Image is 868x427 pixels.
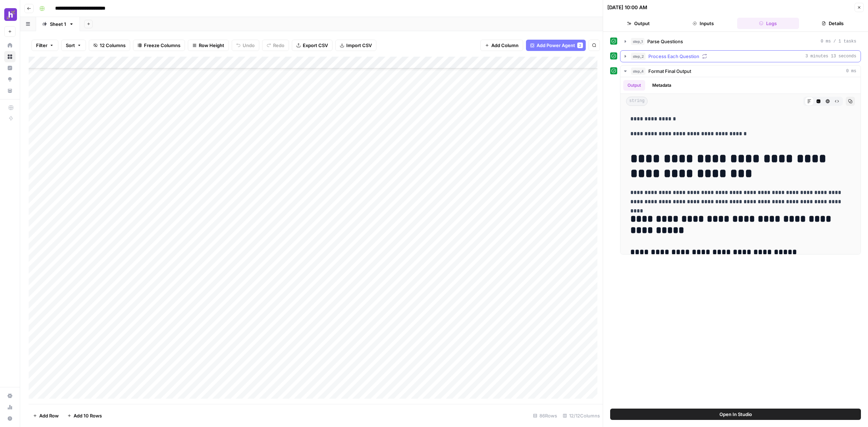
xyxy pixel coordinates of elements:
[144,42,180,49] span: Freeze Columns
[100,42,126,49] span: 12 Columns
[335,40,376,51] button: Import CSV
[526,40,586,51] button: Add Power Agent2
[31,40,58,51] button: Filter
[626,97,648,106] span: string
[4,62,16,74] a: Insights
[74,412,102,419] span: Add 10 Rows
[620,51,861,62] button: 3 minutes 13 seconds
[579,42,581,48] span: 2
[648,68,691,75] span: Format Final Output
[133,40,185,51] button: Freeze Columns
[232,40,259,51] button: Undo
[577,42,583,48] div: 2
[36,17,80,31] a: Sheet 1
[631,38,644,45] span: step_1
[50,21,66,28] div: Sheet 1
[560,410,603,421] div: 12/12 Columns
[89,40,130,51] button: 12 Columns
[491,42,519,49] span: Add Column
[480,40,523,51] button: Add Column
[648,80,676,91] button: Metadata
[672,18,734,29] button: Inputs
[4,85,16,96] a: Your Data
[737,18,799,29] button: Logs
[273,42,284,49] span: Redo
[4,6,16,23] button: Workspace: Homebase
[36,42,47,49] span: Filter
[537,42,575,49] span: Add Power Agent
[188,40,229,51] button: Row Height
[647,38,683,45] span: Parse Questions
[4,8,17,21] img: Homebase Logo
[620,77,861,254] div: 0 ms
[4,413,16,424] button: Help + Support
[802,18,864,29] button: Details
[4,390,16,402] a: Settings
[63,410,106,421] button: Add 10 Rows
[846,68,856,74] span: 0 ms
[4,40,16,51] a: Home
[610,409,861,420] button: Open In Studio
[530,410,560,421] div: 86 Rows
[620,36,861,47] button: 0 ms / 1 tasks
[4,51,16,62] a: Browse
[39,412,59,419] span: Add Row
[199,42,224,49] span: Row Height
[648,53,699,60] span: Process Each Question
[607,18,669,29] button: Output
[631,68,646,75] span: step_4
[607,4,647,11] div: [DATE] 10:00 AM
[4,402,16,413] a: Usage
[4,74,16,85] a: Opportunities
[29,410,63,421] button: Add Row
[620,66,861,77] button: 0 ms
[719,411,752,418] span: Open In Studio
[631,53,646,60] span: step_2
[805,53,856,59] span: 3 minutes 13 seconds
[303,42,328,49] span: Export CSV
[623,80,645,91] button: Output
[292,40,332,51] button: Export CSV
[346,42,372,49] span: Import CSV
[243,42,255,49] span: Undo
[66,42,75,49] span: Sort
[262,40,289,51] button: Redo
[821,38,856,45] span: 0 ms / 1 tasks
[61,40,86,51] button: Sort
